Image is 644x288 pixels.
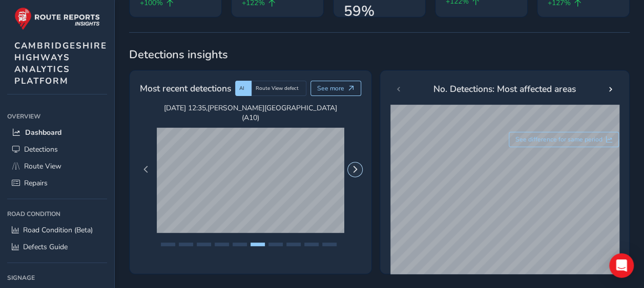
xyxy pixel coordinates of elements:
[140,82,231,95] span: Most recent detections
[256,85,299,92] span: Route View defect
[25,128,61,137] span: Dashboard
[215,243,229,246] button: Page 4
[24,178,48,188] span: Repairs
[197,243,211,246] button: Page 3
[317,84,344,92] span: See more
[322,243,337,246] button: Page 10
[344,1,375,22] span: 59%
[235,81,252,96] div: AI
[7,109,107,124] div: Overview
[7,158,107,175] a: Route View
[7,270,107,285] div: Signage
[24,161,61,171] span: Route View
[7,222,107,238] a: Road Condition (Beta)
[609,253,634,278] div: Open Intercom Messenger
[157,103,344,123] span: [DATE] 12:35 , [PERSON_NAME][GEOGRAPHIC_DATA] (A10)
[509,132,619,147] button: See difference for same period
[161,243,175,246] button: Page 1
[7,206,107,222] div: Road Condition
[7,175,107,191] a: Repairs
[14,40,107,87] span: CAMBRIDGESHIRE HIGHWAYS ANALYTICS PLATFORM
[14,7,100,30] img: rr logo
[23,242,68,252] span: Defects Guide
[23,225,93,235] span: Road Condition (Beta)
[7,238,107,255] a: Defects Guide
[179,243,193,246] button: Page 2
[310,81,361,96] button: See more
[239,85,244,92] span: AI
[24,145,58,154] span: Detections
[433,82,576,95] span: No. Detections: Most affected areas
[233,243,247,246] button: Page 5
[304,243,319,246] button: Page 9
[286,243,301,246] button: Page 8
[348,162,362,177] button: Next Page
[7,124,107,141] a: Dashboard
[252,81,306,96] div: Route View defect
[129,47,630,62] span: Detections insights
[251,243,265,246] button: Page 6
[139,162,153,177] button: Previous Page
[515,135,603,143] span: See difference for same period
[268,243,283,246] button: Page 7
[7,141,107,158] a: Detections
